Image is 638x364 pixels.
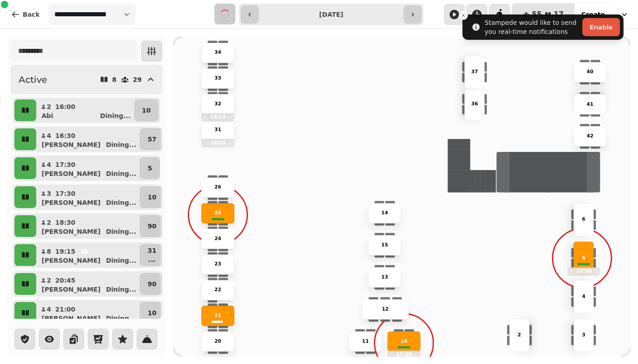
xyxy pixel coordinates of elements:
p: 11 [362,338,369,345]
button: 10 [140,186,164,208]
p: Dining ... [106,256,136,265]
p: 33 [214,75,221,82]
p: 4 [46,305,52,314]
p: 36 [471,100,478,108]
p: 34 [214,49,221,57]
p: 12 [382,306,389,313]
p: 18:30 [55,218,76,227]
button: 5517 [512,4,575,25]
p: 17:30 [55,160,76,169]
button: 31... [140,244,164,266]
p: [PERSON_NAME] [42,198,100,207]
button: 417:30[PERSON_NAME]Dining... [38,157,138,179]
p: 19:15 [202,114,233,121]
p: [PERSON_NAME] [42,256,100,265]
p: 16:30 [55,131,76,140]
p: 21:00 [55,305,76,314]
p: Dining ... [106,227,136,236]
button: Enable [582,18,620,36]
p: Dining ... [106,314,136,323]
p: 57 [148,135,156,144]
p: 14 [381,209,388,217]
p: 31 [148,246,156,255]
button: 220:45[PERSON_NAME]Dining... [38,273,138,295]
p: 25 [214,209,221,217]
p: 15 [381,241,388,249]
button: 216:00AbiDining... [38,99,133,121]
p: [PERSON_NAME] [42,285,100,294]
p: 5 [148,164,152,173]
p: 10 [142,106,151,115]
p: 10 [148,308,156,317]
button: 5 [140,157,160,179]
p: [PERSON_NAME] [42,227,100,236]
p: 10 [148,193,156,202]
p: 2 [46,102,52,111]
p: [PERSON_NAME] [42,169,100,178]
p: 4 [582,293,585,300]
button: 421:00[PERSON_NAME]Dining... [38,302,138,324]
button: Active829 [11,65,162,94]
p: 2 [518,331,521,339]
div: Stampede would like to send you real-time notifications [485,18,579,36]
p: 4 [46,131,52,140]
button: 218:30[PERSON_NAME]Dining... [38,215,138,237]
p: 2 [46,276,52,285]
p: 29 [133,76,142,83]
p: [PERSON_NAME] [42,314,100,323]
p: 41 [587,100,594,108]
button: 10 [134,99,158,121]
button: 819:15[PERSON_NAME]Dining... [38,244,138,266]
button: Back [4,4,47,25]
p: 6 [582,216,585,223]
p: 32 [214,100,221,108]
p: 19:15 [202,139,233,146]
button: Create [574,4,612,25]
p: 20:45 [55,276,76,285]
p: Dining ... [100,111,130,120]
h2: Active [19,73,47,86]
p: 20 [214,338,221,345]
p: Dining ... [106,285,136,294]
p: 13 [381,274,388,281]
span: Back [23,11,40,18]
p: 31 [214,126,221,133]
p: 2 [46,218,52,227]
p: Abi [42,111,53,120]
p: 42 [587,132,594,140]
p: 24 [214,235,221,242]
button: 10 [140,302,164,324]
button: Close toast [459,11,468,20]
p: 17:30 [388,351,419,358]
p: Dining ... [106,140,136,149]
p: 23 [214,261,221,268]
p: 90 [148,279,156,288]
p: 3 [46,189,52,198]
p: 4 [46,160,52,169]
p: 19:15 [55,247,76,256]
p: 8 [46,247,52,256]
p: Dining ... [106,198,136,207]
button: 416:30[PERSON_NAME]Dining... [38,128,138,150]
p: 3 [582,331,585,339]
p: 10 [400,338,407,345]
p: 17:30 [55,189,76,198]
button: 57 [140,128,164,150]
p: ... [148,255,156,264]
p: 8 [112,76,117,83]
p: 40 [587,68,594,76]
button: 317:30[PERSON_NAME]Dining... [38,186,138,208]
button: 90 [140,273,164,295]
p: 5 [582,254,585,261]
p: 90 [148,222,156,231]
button: 90 [140,215,164,237]
p: 37 [471,68,478,76]
p: [PERSON_NAME] [42,140,100,149]
p: 16:00 [55,102,76,111]
p: 17:30 [568,268,600,274]
p: 26 [214,184,221,191]
p: Dining ... [106,169,136,178]
p: 22 [214,286,221,293]
p: 21 [214,312,221,319]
